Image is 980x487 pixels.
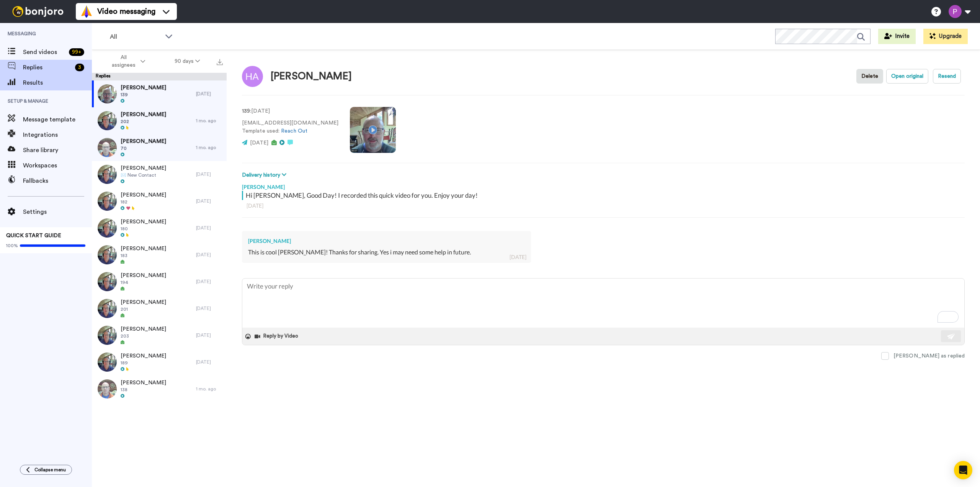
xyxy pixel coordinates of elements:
[121,360,166,366] span: 189
[121,333,166,339] span: 203
[98,245,117,264] img: 508bc732-8d58-4738-9f5b-4127e193d0c2-thumb.jpg
[92,215,227,241] a: [PERSON_NAME]180[DATE]
[947,333,955,339] img: send-white.svg
[98,299,117,318] img: 1993bde2-ca29-4a88-99d4-8274114435c4-thumb.jpg
[98,165,117,184] img: 222df1ff-236b-46b0-83d0-6f10ade98442-thumb.jpg
[242,171,289,179] button: Delivery history
[856,69,883,84] button: Delete
[23,207,92,216] span: Settings
[196,279,223,285] div: [DATE]
[92,268,227,295] a: [PERSON_NAME]194[DATE]
[98,326,117,345] img: 6b8cc8c1-7cb6-448e-8043-d4a0d9cea7d5-thumb.jpg
[23,176,92,185] span: Fallbacks
[271,71,352,82] div: [PERSON_NAME]
[242,107,338,115] p: : [DATE]
[160,54,215,68] button: 90 days
[250,140,268,146] span: [DATE]
[121,245,166,253] span: [PERSON_NAME]
[254,331,301,342] button: Reply by Video
[196,198,223,204] div: [DATE]
[98,192,117,211] img: 9f0b4eb6-b81b-4a82-ae08-4a2c0f978434-thumb.jpg
[121,138,166,145] span: [PERSON_NAME]
[92,188,227,215] a: [PERSON_NAME]182[DATE]
[196,91,223,97] div: [DATE]
[75,64,84,71] div: 3
[6,233,61,238] span: QUICK START GUIDE
[121,379,166,387] span: [PERSON_NAME]
[933,69,961,84] button: Resend
[196,171,223,177] div: [DATE]
[878,29,916,44] button: Invite
[121,387,166,393] span: 138
[121,118,166,125] span: 202
[214,56,225,67] button: Export all results that match these filters now.
[196,225,223,231] div: [DATE]
[92,73,227,80] div: Replies
[98,84,117,103] img: f9a967f1-8d30-4bb8-acfa-4432eb6c2c72-thumb.jpg
[92,80,227,107] a: [PERSON_NAME]139[DATE]
[893,352,965,360] div: [PERSON_NAME] as replied
[121,352,166,360] span: [PERSON_NAME]
[92,161,227,188] a: [PERSON_NAME]✉️ New Contact[DATE]
[121,279,166,285] span: 194
[242,279,964,328] textarea: To enrich screen reader interactions, please activate Accessibility in Grammarly extension settings
[98,272,117,291] img: 3e51e81c-6f92-4e75-927a-656821707a23-thumb.jpg
[92,241,227,268] a: [PERSON_NAME]183[DATE]
[92,322,227,349] a: [PERSON_NAME]203[DATE]
[23,130,92,139] span: Integrations
[97,6,155,17] span: Video messaging
[886,69,928,84] button: Open original
[23,161,92,170] span: Workspaces
[121,306,166,312] span: 201
[510,253,526,261] div: [DATE]
[121,145,166,151] span: 70
[6,243,18,249] span: 100%
[242,179,965,191] div: [PERSON_NAME]
[23,115,92,124] span: Message template
[196,252,223,258] div: [DATE]
[121,191,166,199] span: [PERSON_NAME]
[92,107,227,134] a: [PERSON_NAME]2021 mo. ago
[121,325,166,333] span: [PERSON_NAME]
[110,32,161,41] span: All
[9,6,67,17] img: bj-logo-header-white.svg
[121,253,166,259] span: 183
[121,164,166,172] span: [PERSON_NAME]
[121,84,166,92] span: [PERSON_NAME]
[281,128,307,134] a: Reach Out
[23,48,66,57] span: Send videos
[196,359,223,365] div: [DATE]
[121,272,166,279] span: [PERSON_NAME]
[196,305,223,312] div: [DATE]
[92,375,227,402] a: [PERSON_NAME]1381 mo. ago
[923,29,968,44] button: Upgrade
[246,191,963,200] div: Hi [PERSON_NAME], Good Day! I recorded this quick video for you. Enjoy your day!
[92,134,227,161] a: [PERSON_NAME]701 mo. ago
[93,51,160,72] button: All assignees
[242,119,338,135] p: [EMAIL_ADDRESS][DOMAIN_NAME] Template used:
[954,461,972,479] div: Open Intercom Messenger
[69,48,84,56] div: 99 +
[121,111,166,118] span: [PERSON_NAME]
[98,138,117,157] img: be3bf333-16ec-4db3-84de-6fee2e45bd63-thumb.jpg
[196,332,223,338] div: [DATE]
[98,353,117,372] img: 4aa3ea99-9903-4262-8de4-2a7712018252-thumb.jpg
[248,237,525,245] div: [PERSON_NAME]
[121,226,166,232] span: 180
[196,144,223,151] div: 1 mo. ago
[121,172,166,178] span: ✉️ New Contact
[23,78,92,87] span: Results
[92,349,227,375] a: [PERSON_NAME]189[DATE]
[92,295,227,322] a: [PERSON_NAME]201[DATE]
[121,199,166,205] span: 182
[242,108,250,114] strong: 139
[248,248,525,257] div: This is cool [PERSON_NAME]! Thanks for sharing. Yes i may need some help in future.
[98,379,117,398] img: c5ec41f8-8325-4c4e-a1e1-be3eadf52c1c-thumb.jpg
[23,63,72,72] span: Replies
[247,202,960,210] div: [DATE]
[20,465,72,475] button: Collapse menu
[217,59,223,65] img: export.svg
[196,118,223,124] div: 1 mo. ago
[98,218,117,238] img: 84aff03f-ea24-4113-b381-f29a2e58a827-thumb.jpg
[121,218,166,226] span: [PERSON_NAME]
